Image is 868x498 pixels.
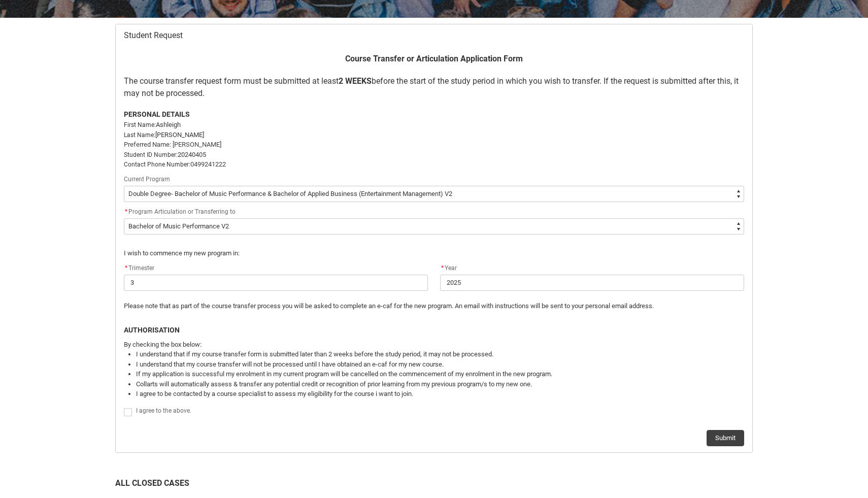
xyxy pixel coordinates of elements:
li: If my application is successful my enrolment in my current program will be cancelled on the comme... [136,369,744,379]
span: I agree to the above. [136,407,191,414]
strong: 2 WEEKS [339,76,372,86]
li: I agree to be contacted by a course specialist to assess my eligibility for the course i want to ... [136,389,744,399]
li: I understand that my course transfer will not be processed until I have obtained an e-caf for my ... [136,359,744,370]
p: By checking the box below: [124,340,744,350]
span: 0499241222 [190,160,226,168]
strong: Course Transfer or Articulation Application Form [345,54,523,63]
span: Year [440,264,457,272]
strong: PERSONAL DETAILS [124,110,190,118]
p: 20240405 [124,150,744,160]
abbr: required [125,208,127,215]
b: AUTHORISATION [124,326,180,334]
span: Contact Phone Number: [124,161,190,168]
li: I understand that if my course transfer form is submitted later than 2 weeks before the study per... [136,349,744,359]
span: Current Program [124,176,170,183]
p: Please note that as part of the course transfer process you will be asked to complete an e-caf fo... [124,301,744,311]
span: Trimester [124,264,154,272]
abbr: required [441,264,444,272]
span: Program Articulation or Transferring to [128,208,236,215]
span: Preferred Name: [PERSON_NAME] [124,141,221,148]
p: Ashleigh [124,120,744,130]
p: [PERSON_NAME] [124,130,744,140]
article: Redu_Student_Request flow [115,24,753,453]
abbr: required [125,264,127,272]
button: Submit [707,430,744,446]
span: Student ID Number: [124,151,178,158]
span: The course transfer request form must be submitted at least [124,76,339,86]
p: I wish to commence my new program in: [124,248,744,258]
span: Last Name: [124,131,155,139]
span: before the start of the study period in which you wish to transfer. If the request is submitted a... [124,76,739,98]
li: Collarts will automatically assess & transfer any potential credit or recognition of prior learni... [136,379,744,389]
h2: All Closed Cases [115,477,753,493]
span: First Name: [124,121,156,128]
span: Student Request [124,30,183,41]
